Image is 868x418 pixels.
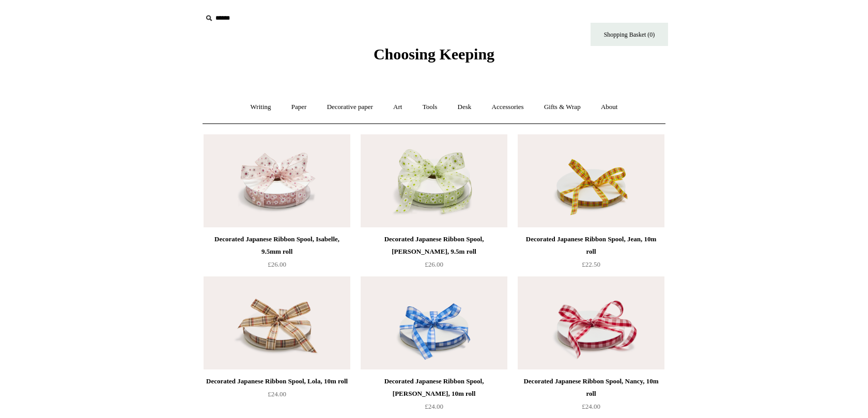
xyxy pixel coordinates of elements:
[520,375,662,400] div: Decorated Japanese Ribbon Spool, Nancy, 10m roll
[413,94,447,121] a: Tools
[374,54,494,61] a: Choosing Keeping
[448,94,481,121] a: Desk
[582,402,600,410] span: £24.00
[204,375,350,417] a: Decorated Japanese Ribbon Spool, Lola, 10m roll £24.00
[204,276,350,369] img: Decorated Japanese Ribbon Spool, Lola, 10m roll
[361,134,507,227] a: Decorated Japanese Ribbon Spool, Sally, 9.5m roll Decorated Japanese Ribbon Spool, Sally, 9.5m roll
[518,233,664,275] a: Decorated Japanese Ribbon Spool, Jean, 10m roll £22.50
[535,94,590,121] a: Gifts & Wrap
[425,402,443,410] span: £24.00
[282,94,316,121] a: Paper
[384,94,411,121] a: Art
[206,233,348,258] div: Decorated Japanese Ribbon Spool, Isabelle, 9.5mm roll
[361,375,507,417] a: Decorated Japanese Ribbon Spool, [PERSON_NAME], 10m roll £24.00
[361,134,507,227] img: Decorated Japanese Ribbon Spool, Sally, 9.5m roll
[204,134,350,227] a: Decorated Japanese Ribbon Spool, Isabelle, 9.5mm roll Decorated Japanese Ribbon Spool, Isabelle, ...
[518,134,664,227] a: Decorated Japanese Ribbon Spool, Jean, 10m roll Decorated Japanese Ribbon Spool, Jean, 10m roll
[204,233,350,275] a: Decorated Japanese Ribbon Spool, Isabelle, 9.5mm roll £26.00
[361,276,507,369] a: Decorated Japanese Ribbon Spool, Wendy, 10m roll Decorated Japanese Ribbon Spool, Wendy, 10m roll
[592,94,627,121] a: About
[206,375,348,388] div: Decorated Japanese Ribbon Spool, Lola, 10m roll
[518,134,664,227] img: Decorated Japanese Ribbon Spool, Jean, 10m roll
[241,94,281,121] a: Writing
[363,375,505,400] div: Decorated Japanese Ribbon Spool, [PERSON_NAME], 10m roll
[363,233,505,258] div: Decorated Japanese Ribbon Spool, [PERSON_NAME], 9.5m roll
[582,260,600,268] span: £22.50
[268,390,286,398] span: £24.00
[318,94,382,121] a: Decorative paper
[483,94,533,121] a: Accessories
[361,276,507,369] img: Decorated Japanese Ribbon Spool, Wendy, 10m roll
[518,276,664,369] img: Decorated Japanese Ribbon Spool, Nancy, 10m roll
[268,260,286,268] span: £26.00
[374,45,494,63] span: Choosing Keeping
[591,23,668,46] a: Shopping Basket (0)
[204,134,350,227] img: Decorated Japanese Ribbon Spool, Isabelle, 9.5mm roll
[361,233,507,275] a: Decorated Japanese Ribbon Spool, [PERSON_NAME], 9.5m roll £26.00
[520,233,662,258] div: Decorated Japanese Ribbon Spool, Jean, 10m roll
[518,276,664,369] a: Decorated Japanese Ribbon Spool, Nancy, 10m roll Decorated Japanese Ribbon Spool, Nancy, 10m roll
[204,276,350,369] a: Decorated Japanese Ribbon Spool, Lola, 10m roll Decorated Japanese Ribbon Spool, Lola, 10m roll
[518,375,664,417] a: Decorated Japanese Ribbon Spool, Nancy, 10m roll £24.00
[425,260,443,268] span: £26.00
